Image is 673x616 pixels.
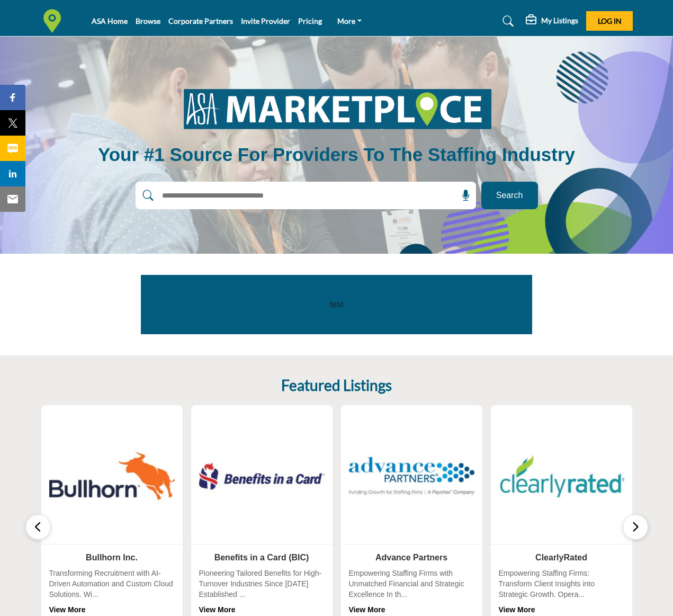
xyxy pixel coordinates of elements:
div: Transforming Recruitment with AI-Driven Automation and Custom Cloud Solutions. Wi... [49,568,175,615]
a: View More [199,605,236,614]
a: View More [49,605,86,614]
div: Pioneering Tailored Benefits for High-Turnover Industries Since [DATE] Established ... [199,568,325,615]
img: ClearlyRated [499,413,624,539]
a: Bullhorn Inc. [86,553,138,562]
h1: Your #1 Source for Providers to the Staffing Industry [98,142,575,167]
span: Search [496,189,523,202]
span: Log In [598,16,622,25]
a: ASA Home [92,16,128,25]
a: Advance Partners [375,553,447,562]
p: test [165,298,508,311]
img: Advance Partners [349,413,474,539]
button: Search [481,182,538,209]
h2: Featured Listings [281,377,392,395]
a: ClearlyRated [535,553,587,562]
a: Pricing [298,16,322,25]
a: Corporate Partners [168,16,233,25]
a: View More [499,605,535,614]
div: My Listings [526,15,578,28]
a: Search [492,13,521,30]
a: View More [349,605,385,614]
button: Log In [586,11,633,31]
img: image [170,81,504,136]
img: Site Logo [40,9,69,33]
h5: My Listings [541,16,578,25]
img: Benefits in a Card (BIC) [199,413,325,539]
div: Empowering Staffing Firms with Unmatched Financial and Strategic Excellence In th... [349,568,474,615]
img: Bullhorn Inc. [49,413,175,539]
a: More [330,14,369,29]
a: Invite Provider [241,16,290,25]
div: Empowering Staffing Firms: Transform Client Insights into Strategic Growth. Opera... [499,568,624,615]
a: Benefits in a Card (BIC) [214,553,309,562]
a: Browse [136,16,160,25]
